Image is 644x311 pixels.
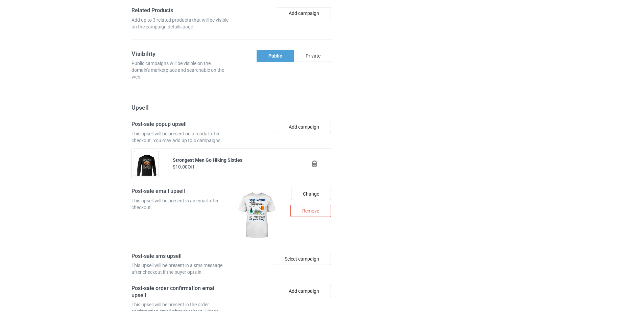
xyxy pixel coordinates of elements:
[277,285,331,297] button: Add campaign
[273,253,331,265] div: Select campaign
[132,7,230,14] h4: Related Products
[132,104,332,111] h3: Upsell
[291,188,331,200] div: Change
[132,130,230,144] div: This upsell will be present on a modal after checkout. You may add up to 4 campaigns.
[277,7,331,19] button: Add campaign
[290,205,331,217] div: Remove
[132,188,230,195] h4: Post-sale email upsell
[132,50,230,58] h3: Visibility
[132,285,230,299] h4: Post-sale order confirmation email upsell
[257,50,294,62] div: Public
[132,262,230,275] div: This upsell will be present in a sms message after checkout if the buyer opts in.
[277,121,331,133] button: Add campaign
[234,188,279,243] img: regular.jpg
[173,157,242,163] b: Strongest Men Go Hiking Sixties
[294,50,332,62] div: Private
[132,17,230,30] div: Add up to 3 related products that will be visible on the campaign details page
[132,197,230,211] div: This upsell will be present in an email after checkout.
[132,121,230,128] h4: Post-sale popup upsell
[132,60,230,80] div: Public campaigns will be visible on the domain's marketplace and searchable on the web.
[173,163,291,170] div: $10.00 Off
[132,253,230,260] h4: Post-sale sms upsell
